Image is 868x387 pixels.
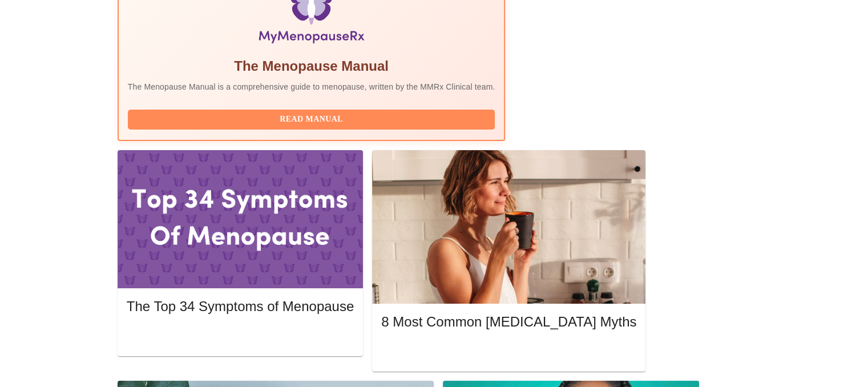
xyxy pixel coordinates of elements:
span: Read Manual [139,112,484,127]
a: Read More [127,330,357,340]
a: Read More [381,346,639,356]
a: Read Manual [128,114,498,123]
h5: The Top 34 Symptoms of Menopause [127,297,354,316]
span: Read More [393,345,625,359]
h5: 8 Most Common [MEDICAL_DATA] Myths [381,313,636,331]
h5: The Menopause Manual [128,57,495,75]
button: Read More [127,326,354,346]
span: Read More [138,329,342,343]
button: Read Manual [128,110,495,130]
button: Read More [381,342,636,362]
p: The Menopause Manual is a comprehensive guide to menopause, written by the MMRx Clinical team. [128,81,495,92]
